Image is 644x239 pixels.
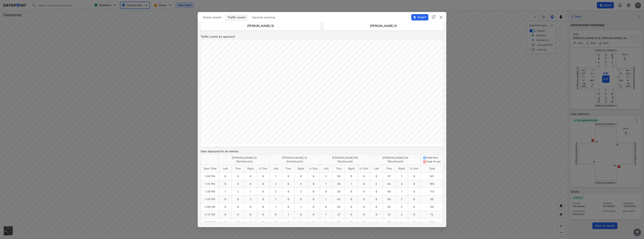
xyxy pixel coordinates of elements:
td: 47 [383,172,395,180]
th: Right [244,165,257,172]
td: 0 [307,195,320,203]
td: 1 [269,172,282,180]
label: Peak 15-min [427,160,441,164]
td: 27 [332,211,345,218]
td: 39 [332,188,345,195]
th: Left [320,165,332,172]
td: 2 [320,218,332,226]
td: 0 [358,218,370,226]
td: 0 [370,203,383,211]
td: 50 [383,218,395,226]
td: 0 [320,188,332,195]
td: 1 [295,203,307,211]
td: 0 [307,180,320,188]
td: 0 [232,195,244,203]
td: 2 [370,180,383,188]
td: 90 [421,203,443,211]
td: 0 [370,211,383,218]
th: [PERSON_NAME] St (Southbound) [269,154,320,165]
td: 0 [345,218,358,226]
td: 0 [307,211,320,218]
td: 2:00 PM [201,203,219,211]
td: 0 [307,188,320,195]
td: 0 [295,172,307,180]
td: 0 [282,203,295,211]
td: 0 [219,172,232,180]
div: basic tabs example [201,14,443,21]
td: 0 [408,188,420,195]
td: 2 [320,172,332,180]
td: 3 [395,180,408,188]
td: 1 [345,180,358,188]
td: 1 [320,195,332,203]
img: Walk.1c9263b8.svg [326,26,440,140]
td: 0 [345,211,358,218]
td: 0 [257,188,269,195]
img: File%20-%20Download.70cf71cd.svg [413,16,416,19]
td: 1:00 PM [201,172,219,180]
td: 0 [232,172,244,180]
td: 0 [282,180,295,188]
td: 0 [370,172,383,180]
td: 0 [244,211,257,218]
td: 110 [421,188,443,195]
td: 44 [383,180,395,188]
td: 0 [345,195,358,203]
th: U-Turn [257,165,269,172]
span: Traffic counts [228,16,246,19]
td: 0 [219,211,232,218]
th: Left [370,165,383,172]
td: 1 [395,172,408,180]
td: 0 [244,218,257,226]
th: Left [269,165,282,172]
td: 1 [269,195,282,203]
td: 0 [358,180,370,188]
td: 0 [257,211,269,218]
td: 0 [358,172,370,180]
td: 2 [244,195,257,203]
td: 0 [232,218,244,226]
td: 4 [295,180,307,188]
th: Thru [282,165,295,172]
td: 1 [269,203,282,211]
td: 1 [244,188,257,195]
td: 1:15 PM [201,180,219,188]
td: 2:15 PM [201,211,219,218]
td: 0 [257,180,269,188]
th: Left [219,165,232,172]
span: Capacity planning [252,16,275,19]
td: 0 [358,188,370,195]
td: 72 [421,211,443,218]
span: ? [636,230,639,235]
button: more [634,229,641,236]
td: 0 [345,172,358,180]
td: 0 [408,203,420,211]
td: 1 [395,188,408,195]
td: 3 [295,188,307,195]
label: Traffic counts by approach [201,35,443,38]
td: 49 [332,180,345,188]
span: Station details [203,16,222,19]
span: Export [413,15,426,19]
th: U-Turn [408,165,420,172]
th: [PERSON_NAME] Rd (Westbound) [370,154,420,165]
td: 0 [358,211,370,218]
td: 50 [332,172,345,180]
td: 0 [219,180,232,188]
td: 0 [282,195,295,203]
td: 1 [320,211,332,218]
td: 45 [383,203,395,211]
td: 0 [358,203,370,211]
th: Thru [332,165,345,172]
td: 0 [408,172,420,180]
th: Right [395,165,408,172]
td: 0 [295,195,307,203]
th: Total [421,165,443,172]
label: Peak Hour [427,156,441,160]
td: 0 [320,203,332,211]
td: 41 [383,211,395,218]
th: Right [345,165,358,172]
label: Data displayed for all vehicles [201,149,443,153]
td: 0 [257,195,269,203]
td: 0 [370,195,383,203]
